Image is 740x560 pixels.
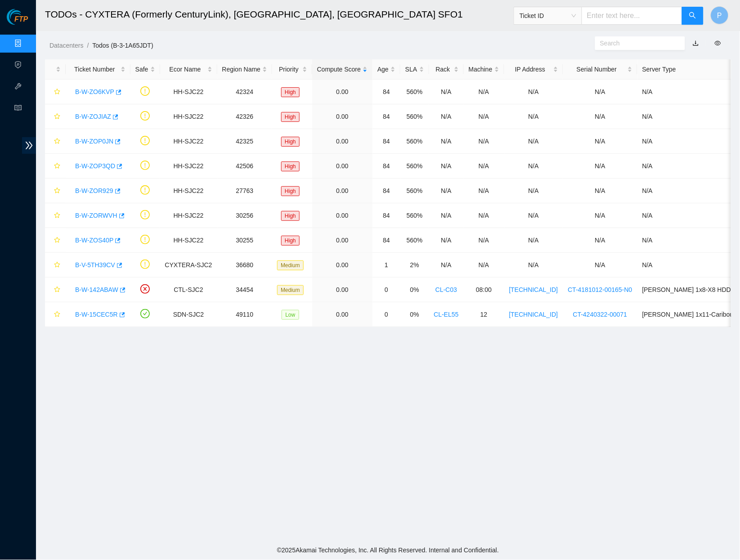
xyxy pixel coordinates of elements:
td: SDN-SJC2 [160,302,217,327]
td: N/A [563,104,637,129]
td: N/A [464,228,504,253]
span: High [281,161,300,171]
td: N/A [504,203,563,228]
a: B-W-15CEC5R [75,311,118,318]
td: 560% [400,203,429,228]
td: 560% [400,104,429,129]
td: HH-SJC22 [160,154,217,179]
td: N/A [429,129,464,154]
a: B-W-ZOR929 [75,187,113,194]
td: 0 [372,302,400,327]
td: HH-SJC22 [160,228,217,253]
span: exclamation-circle [140,260,150,269]
td: 0.00 [312,104,372,129]
td: N/A [464,179,504,203]
td: N/A [464,80,504,104]
td: 84 [372,179,400,203]
td: 49110 [217,302,273,327]
span: exclamation-circle [140,235,150,244]
a: CL-C03 [435,286,457,293]
span: High [281,137,300,147]
td: N/A [563,80,637,104]
a: B-W-ZORWVH [75,212,117,219]
a: Akamai TechnologiesFTP [7,16,28,28]
span: star [54,287,60,294]
td: N/A [429,228,464,253]
td: HH-SJC22 [160,129,217,154]
td: 84 [372,104,400,129]
td: N/A [563,253,637,278]
a: B-W-ZO6KVP [75,88,114,95]
td: 1 [372,253,400,278]
span: High [281,236,300,246]
span: read [14,100,22,118]
input: Search [600,38,673,48]
td: 0.00 [312,154,372,179]
button: download [686,36,706,50]
input: Enter text here... [582,7,682,25]
a: B-V-5TH39CV [75,261,115,269]
a: [TECHNICAL_ID] [509,311,558,318]
span: search [689,12,696,20]
td: 42506 [217,154,273,179]
td: 84 [372,203,400,228]
span: star [54,138,60,145]
span: exclamation-circle [140,86,150,96]
span: double-right [22,137,36,154]
button: P [711,6,729,24]
span: star [54,163,60,170]
a: Todos (B-3-1A65JDT) [92,42,153,49]
td: 30256 [217,203,273,228]
td: 560% [400,129,429,154]
td: N/A [504,129,563,154]
span: eye [715,40,721,46]
span: star [54,89,60,96]
button: star [50,85,61,99]
td: N/A [464,154,504,179]
span: star [54,311,60,318]
td: 84 [372,129,400,154]
td: HH-SJC22 [160,203,217,228]
button: star [50,258,61,272]
td: 30255 [217,228,273,253]
span: close-circle [140,284,150,294]
a: Datacenters [49,42,83,49]
span: Medium [277,285,304,295]
span: star [54,188,60,195]
td: N/A [563,179,637,203]
td: 84 [372,154,400,179]
td: N/A [464,203,504,228]
td: N/A [464,104,504,129]
td: 560% [400,228,429,253]
span: High [281,211,300,221]
td: 0.00 [312,278,372,302]
a: B-W-ZOP3QD [75,162,115,170]
td: 0% [400,302,429,327]
span: Medium [277,260,304,270]
span: Low [282,310,299,320]
td: 560% [400,80,429,104]
span: / [87,42,89,49]
td: 27763 [217,179,273,203]
td: N/A [429,80,464,104]
span: exclamation-circle [140,185,150,195]
td: N/A [504,154,563,179]
td: 0% [400,278,429,302]
td: 84 [372,80,400,104]
span: Ticket ID [520,9,576,22]
td: 84 [372,228,400,253]
button: star [50,159,61,173]
td: N/A [504,179,563,203]
a: B-W-ZOP0JN [75,138,113,145]
td: N/A [504,80,563,104]
a: [TECHNICAL_ID] [509,286,558,293]
td: 0.00 [312,253,372,278]
img: Akamai Technologies [7,9,45,25]
td: N/A [464,129,504,154]
td: N/A [464,253,504,278]
td: N/A [504,104,563,129]
button: star [50,134,61,148]
td: CYXTERA-SJC2 [160,253,217,278]
a: CT-4181012-00165-N0 [568,286,632,293]
button: star [50,184,61,198]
